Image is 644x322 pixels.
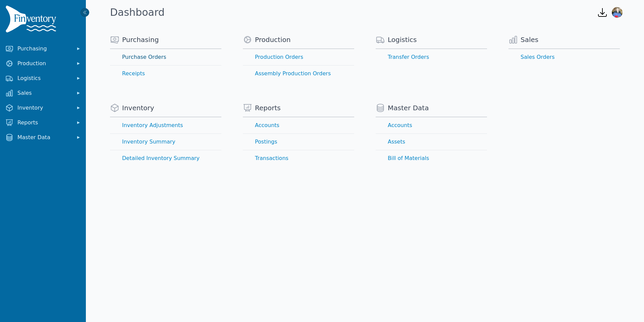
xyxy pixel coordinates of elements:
span: Inventory [17,104,71,112]
a: Accounts [376,117,487,133]
a: Accounts [243,117,354,133]
a: Receipts [110,66,221,82]
img: Finventory [5,5,59,35]
img: Jennifer Keith [612,7,623,18]
span: Logistics [17,74,71,82]
a: Purchase Orders [110,49,221,65]
a: Inventory Adjustments [110,117,221,133]
button: Sales [3,86,83,100]
span: Purchasing [122,35,159,44]
button: Purchasing [3,42,83,55]
span: Master Data [17,133,71,142]
button: Reports [3,116,83,129]
button: Logistics [3,72,83,85]
button: Production [3,57,83,70]
a: Transfer Orders [376,49,487,65]
span: Production [17,59,71,68]
span: Production [255,35,290,44]
a: Postings [243,134,354,150]
a: Inventory Summary [110,134,221,150]
span: Reports [17,119,71,127]
a: Assets [376,134,487,150]
span: Reports [255,103,281,113]
span: Sales [521,35,538,44]
a: Assembly Production Orders [243,66,354,82]
a: Bill of Materials [376,150,487,166]
a: Detailed Inventory Summary [110,150,221,166]
a: Sales Orders [508,49,620,65]
button: Master Data [3,131,83,144]
span: Logistics [388,35,417,44]
a: Production Orders [243,49,354,65]
span: Inventory [122,103,154,113]
span: Sales [17,89,71,97]
span: Master Data [388,103,429,113]
a: Transactions [243,150,354,166]
h1: Dashboard [110,6,165,18]
span: Purchasing [17,45,71,53]
button: Inventory [3,101,83,115]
